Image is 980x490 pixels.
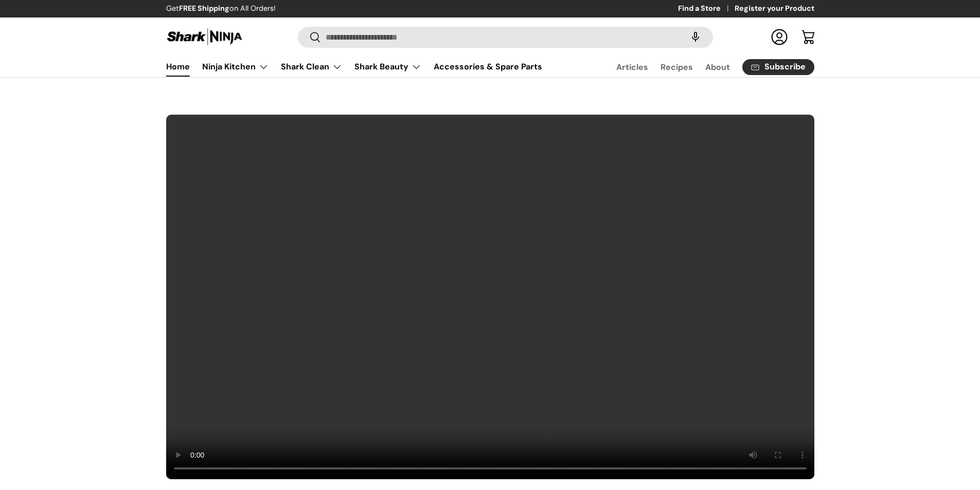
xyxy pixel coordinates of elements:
[678,3,735,14] a: Find a Store
[348,57,427,77] summary: Shark Beauty
[661,57,693,77] a: Recipes
[764,63,806,71] span: Subscribe
[166,57,542,77] nav: Primary
[742,59,814,75] a: Subscribe
[434,57,542,77] a: Accessories & Spare Parts
[166,57,190,77] a: Home
[354,57,421,77] a: Shark Beauty
[616,57,648,77] a: Articles
[166,3,276,14] p: Get on All Orders!
[166,27,243,47] img: Shark Ninja Philippines
[679,26,712,48] speech-search-button: Search by voice
[275,57,348,77] summary: Shark Clean
[179,4,229,13] strong: FREE Shipping
[735,3,814,14] a: Register your Product
[202,57,269,77] a: Ninja Kitchen
[281,57,342,77] a: Shark Clean
[705,57,730,77] a: About
[196,57,275,77] summary: Ninja Kitchen
[592,57,814,77] nav: Secondary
